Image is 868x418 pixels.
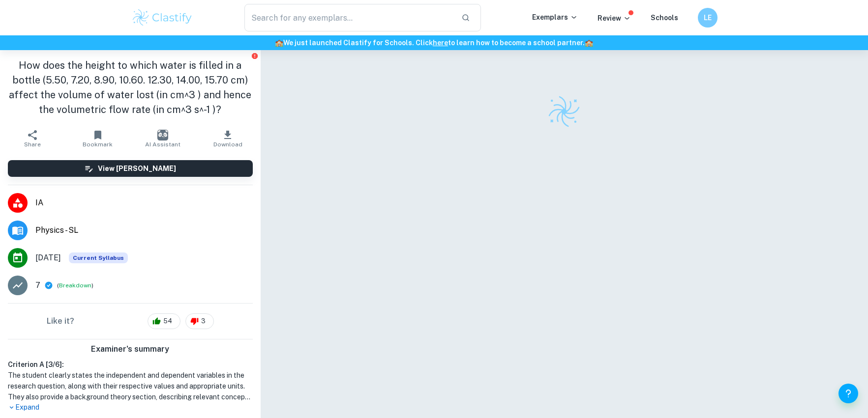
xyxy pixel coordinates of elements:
button: Bookmark [65,125,130,152]
span: AI Assistant [145,141,180,148]
h6: View [PERSON_NAME] [98,163,176,174]
p: Exemplars [532,12,578,23]
span: 3 [196,316,211,326]
button: Report issue [251,52,259,59]
button: LE [698,8,718,28]
a: here [433,39,448,47]
h6: Like it? [47,315,74,327]
img: Clastify logo [547,94,581,129]
h1: The student clearly states the independent and dependent variables in the research question, alon... [8,370,253,402]
span: IA [35,197,253,209]
button: View [PERSON_NAME] [8,160,253,177]
h1: How does the height to which water is filled in a bottle (5.50, 7.20, 8.90, 10.60. 12.30, 14.00, ... [8,58,253,117]
span: Physics - SL [35,224,253,236]
p: Expand [8,402,253,413]
a: Schools [651,14,678,22]
button: Download [195,125,260,152]
span: [DATE] [35,252,61,264]
span: 🏫 [585,39,593,47]
div: 54 [148,313,180,329]
h6: Examiner's summary [4,343,257,355]
div: 3 [185,313,214,329]
input: Search for any exemplars... [244,4,454,31]
div: This exemplar is based on the current syllabus. Feel free to refer to it for inspiration/ideas wh... [69,252,128,263]
img: Clastify logo [131,8,194,28]
h6: We just launched Clastify for Schools. Click to learn how to become a school partner. [2,37,866,48]
span: Bookmark [83,141,113,148]
p: Review [598,13,631,24]
span: Download [213,141,242,148]
span: Share [24,141,41,148]
button: Help and Feedback [838,384,858,403]
img: AI Assistant [157,130,168,140]
span: 🏫 [275,39,283,47]
button: Breakdown [59,281,91,290]
span: 54 [158,316,178,326]
button: AI Assistant [130,125,195,152]
h6: Criterion A [ 3 / 6 ]: [8,359,253,370]
h6: LE [702,12,713,23]
p: 7 [35,279,40,291]
span: Current Syllabus [69,252,128,263]
span: ( ) [57,281,93,290]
